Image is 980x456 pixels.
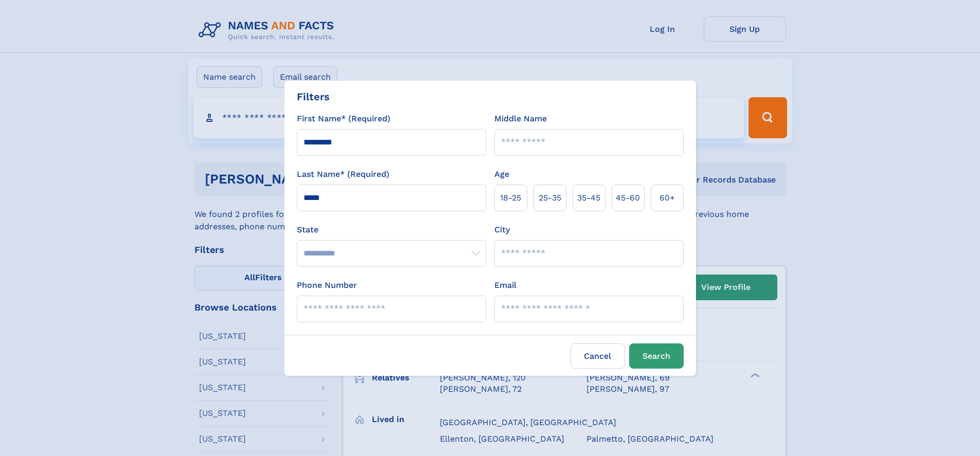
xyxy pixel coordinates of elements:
label: Age [494,168,509,180]
span: 25‑35 [539,192,561,204]
span: 60+ [660,192,675,204]
label: Middle Name [494,113,547,125]
label: Phone Number [297,279,357,291]
label: Last Name* (Required) [297,168,389,180]
label: Cancel [571,343,625,369]
label: State [297,224,486,236]
span: 45‑60 [616,192,640,204]
div: Filters [297,89,330,104]
label: First Name* (Required) [297,113,390,125]
label: City [494,224,510,236]
span: 35‑45 [577,192,600,204]
label: Email [494,279,516,291]
button: Search [629,343,684,369]
span: 18‑25 [500,192,521,204]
